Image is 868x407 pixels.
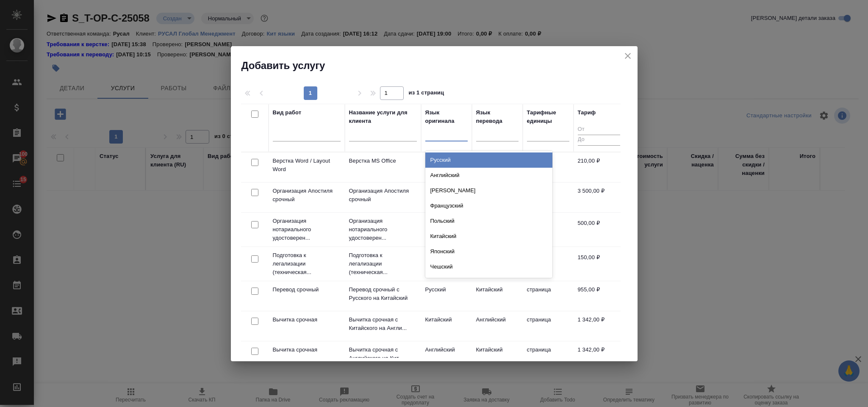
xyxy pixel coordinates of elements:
[425,168,552,183] div: Английский
[425,274,552,290] div: Сербский
[574,281,624,311] td: 955,00 ₽
[578,125,620,135] input: От
[421,311,472,341] td: Китайский
[349,316,417,332] p: Вычитка срочная с Китайского на Англи...
[273,285,341,294] p: Перевод срочный
[349,251,417,277] p: Подготовка к легализации (техническая...
[472,311,523,341] td: Английский
[578,135,620,145] input: До
[409,88,444,100] span: из 1 страниц
[476,108,519,125] div: Язык перевода
[425,152,552,168] div: Русский
[421,215,472,244] td: Не указан
[527,108,569,125] div: Тарифные единицы
[621,50,634,62] button: close
[349,108,417,125] div: Название услуги для клиента
[574,183,624,212] td: 3 500,00 ₽
[421,249,472,279] td: Не указан
[421,341,472,371] td: Английский
[425,244,552,259] div: Японский
[273,316,341,324] p: Вычитка срочная
[349,187,417,204] p: Организация Апостиля срочный
[425,229,552,244] div: Китайский
[425,259,552,274] div: Чешский
[574,215,624,244] td: 500,00 ₽
[523,311,574,341] td: страница
[578,108,596,117] div: Тариф
[421,152,472,182] td: Не указан
[349,346,417,363] p: Вычитка срочная с Английского на Кит...
[349,285,417,302] p: Перевод срочный с Русского на Китайский
[273,346,341,354] p: Вычитка срочная
[421,281,472,311] td: Русский
[425,213,552,229] div: Польский
[349,157,417,165] p: Верстка MS Office
[273,251,341,277] p: Подготовка к легализации (техническая...
[523,281,574,311] td: страница
[472,281,523,311] td: Китайский
[241,59,638,72] h2: Добавить услугу
[574,311,624,341] td: 1 342,00 ₽
[273,108,302,117] div: Вид работ
[425,183,552,198] div: [PERSON_NAME]
[421,183,472,212] td: Не указан
[273,187,341,204] p: Организация Апостиля срочный
[574,152,624,182] td: 210,00 ₽
[273,217,341,242] p: Организация нотариального удостоверен...
[574,249,624,279] td: 150,00 ₽
[472,341,523,371] td: Китайский
[574,341,624,371] td: 1 342,00 ₽
[273,157,341,174] p: Верстка Word / Layout Word
[523,341,574,371] td: страница
[349,217,417,242] p: Организация нотариального удостоверен...
[425,108,468,125] div: Язык оригинала
[425,198,552,213] div: Французский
